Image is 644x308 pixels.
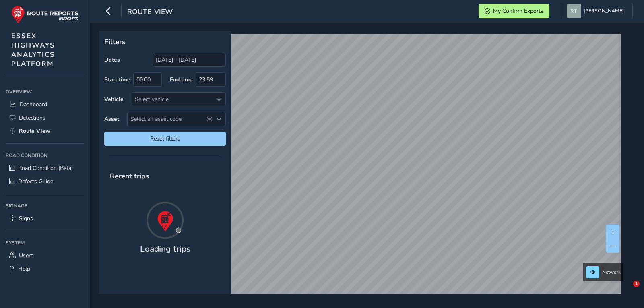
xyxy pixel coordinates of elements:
[104,56,120,64] label: Dates
[18,164,73,172] span: Road Condition (Beta)
[567,4,627,18] button: [PERSON_NAME]
[6,237,84,249] div: System
[110,135,220,143] span: Reset filters
[633,281,640,287] span: 1
[170,76,193,83] label: End time
[6,200,84,212] div: Signage
[140,244,190,254] h4: Loading trips
[104,95,124,103] label: Vehicle
[6,212,84,225] a: Signs
[6,249,84,262] a: Users
[104,115,119,123] label: Asset
[479,4,549,18] button: My Confirm Exports
[602,269,621,275] span: Network
[132,93,212,106] div: Select vehicle
[11,31,55,68] span: ESSEX HIGHWAYS ANALYTICS PLATFORM
[6,149,84,161] div: Road Condition
[18,178,53,185] span: Defects Guide
[6,111,84,124] a: Detections
[127,7,173,18] span: route-view
[128,112,212,126] span: Select an asset code
[6,98,84,111] a: Dashboard
[6,124,84,138] a: Route View
[6,262,84,275] a: Help
[19,114,45,122] span: Detections
[20,101,47,108] span: Dashboard
[212,112,225,126] div: Select an asset code
[19,215,33,222] span: Signs
[584,4,624,18] span: [PERSON_NAME]
[104,132,226,146] button: Reset filters
[104,76,130,83] label: Start time
[11,6,78,24] img: rr logo
[101,34,621,303] canvas: Map
[19,252,33,259] span: Users
[6,175,84,188] a: Defects Guide
[617,281,636,300] iframe: Intercom live chat
[104,37,226,47] p: Filters
[493,7,543,15] span: My Confirm Exports
[18,265,30,273] span: Help
[19,127,50,135] span: Route View
[567,4,581,18] img: diamond-layout
[104,165,155,186] span: Recent trips
[6,161,84,175] a: Road Condition (Beta)
[6,86,84,98] div: Overview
